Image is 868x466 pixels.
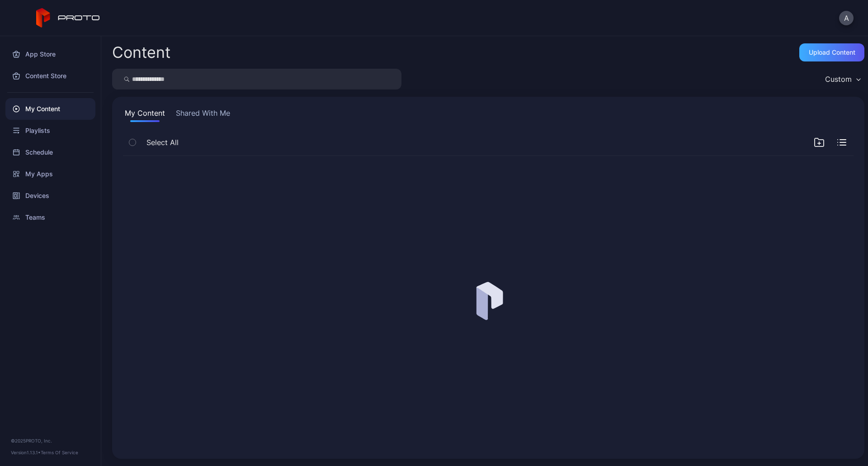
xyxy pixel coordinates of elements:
button: A [839,11,854,25]
span: Select All [146,137,179,148]
a: Devices [5,185,95,207]
button: Custom [821,69,864,89]
div: © 2025 PROTO, Inc. [11,437,90,444]
span: Version 1.13.1 • [11,450,41,455]
div: Custom [825,75,852,84]
a: Playlists [5,120,95,141]
a: Teams [5,207,95,228]
a: App Store [5,43,95,65]
button: Upload Content [799,43,864,61]
a: Schedule [5,141,95,163]
a: My Apps [5,163,95,185]
a: Terms Of Service [41,450,78,455]
button: Shared With Me [174,108,232,122]
a: My Content [5,98,95,120]
div: Content [112,45,170,60]
button: My Content [123,108,167,122]
a: Content Store [5,65,95,87]
div: Upload Content [809,49,855,56]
